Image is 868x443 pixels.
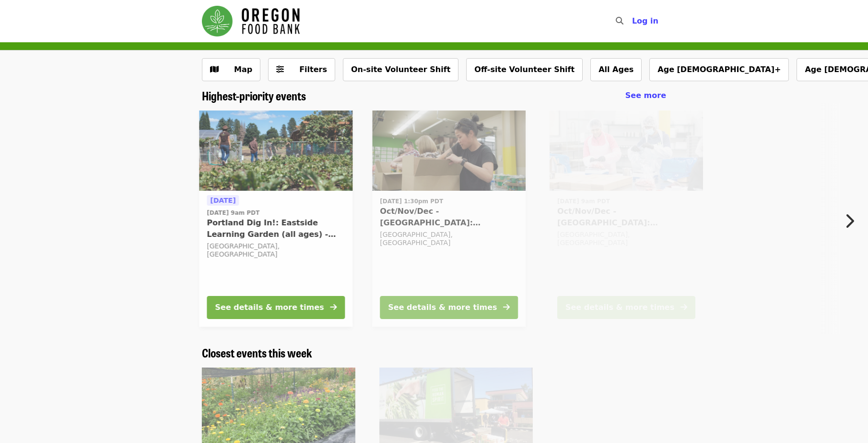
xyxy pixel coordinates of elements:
div: Highest-priority events [194,89,674,103]
span: Map [234,65,252,74]
button: Off-site Volunteer Shift [466,58,583,81]
button: Filters (0 selected) [268,58,335,81]
span: Oct/Nov/Dec - [GEOGRAPHIC_DATA]: Repack/Sort (age [DEMOGRAPHIC_DATA]+) [380,206,518,229]
time: [DATE] 9am PDT [207,209,259,217]
span: Log in [632,16,658,25]
a: See more [625,90,666,101]
span: Oct/Nov/Dec - [GEOGRAPHIC_DATA]: Repack/Sort (age [DEMOGRAPHIC_DATA]+) [557,206,695,229]
div: [GEOGRAPHIC_DATA], [GEOGRAPHIC_DATA] [557,231,695,247]
input: Search [629,10,637,33]
img: Oct/Nov/Dec - Portland: Repack/Sort (age 8+) organized by Oregon Food Bank [372,111,526,191]
time: [DATE] 1:30pm PDT [380,197,443,206]
div: See details & more times [215,302,324,313]
span: Highest-priority events [202,87,306,104]
div: Closest events this week [194,346,674,360]
img: Oct/Nov/Dec - Beaverton: Repack/Sort (age 10+) organized by Oregon Food Bank [550,111,703,191]
i: chevron-right icon [845,212,854,230]
i: arrow-right icon [330,303,337,312]
i: arrow-right icon [503,303,510,312]
span: [DATE] [210,197,235,204]
div: [GEOGRAPHIC_DATA], [GEOGRAPHIC_DATA] [207,242,345,258]
i: arrow-right icon [680,303,687,312]
div: See details & more times [388,302,497,313]
button: Log in [624,12,666,31]
a: See details for "Oct/Nov/Dec - Beaverton: Repack/Sort (age 10+)" [550,111,703,327]
a: Highest-priority events [202,89,306,103]
div: [GEOGRAPHIC_DATA], [GEOGRAPHIC_DATA] [380,231,518,247]
i: search icon [616,16,623,25]
button: Next item [836,208,868,234]
button: Show map view [202,58,260,81]
button: See details & more times [380,296,518,319]
span: Filters [299,65,327,74]
a: See details for "Oct/Nov/Dec - Portland: Repack/Sort (age 8+)" [372,111,526,327]
button: All Ages [590,58,642,81]
button: See details & more times [207,296,345,319]
img: Oregon Food Bank - Home [202,6,300,37]
i: map icon [210,65,219,74]
button: On-site Volunteer Shift [343,58,458,81]
span: Portland Dig In!: Eastside Learning Garden (all ages) - Aug/Sept/Oct [207,217,345,240]
span: Closest events this week [202,344,312,361]
img: Portland Dig In!: Eastside Learning Garden (all ages) - Aug/Sept/Oct organized by Oregon Food Bank [199,111,352,191]
a: Closest events this week [202,346,312,360]
span: See more [625,91,666,100]
i: sliders-h icon [276,65,284,74]
a: See details for "Portland Dig In!: Eastside Learning Garden (all ages) - Aug/Sept/Oct" [199,111,352,327]
button: See details & more times [557,296,695,319]
div: See details & more times [565,302,674,313]
time: [DATE] 9am PDT [557,197,610,206]
button: Age [DEMOGRAPHIC_DATA]+ [649,58,789,81]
